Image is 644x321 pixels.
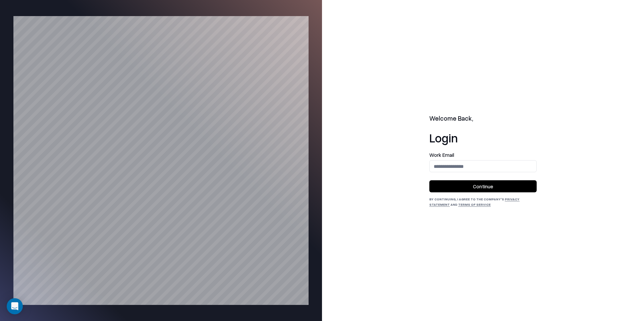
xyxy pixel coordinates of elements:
[429,131,537,144] h1: Login
[7,298,23,314] div: Open Intercom Messenger
[429,180,537,192] button: Continue
[458,202,491,206] a: Terms of Service
[429,196,537,207] div: By continuing, I agree to the Company's and
[429,114,537,123] h2: Welcome Back,
[429,152,537,157] label: Work Email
